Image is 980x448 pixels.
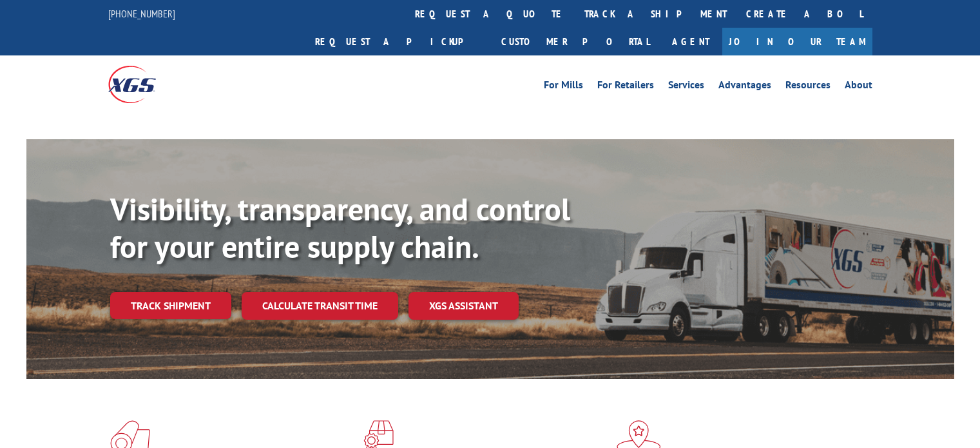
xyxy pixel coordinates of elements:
a: Track shipment [110,292,231,319]
a: Join Our Team [722,28,872,55]
a: For Mills [544,80,583,94]
a: For Retailers [597,80,654,94]
a: [PHONE_NUMBER] [108,7,175,20]
a: Calculate transit time [242,292,398,320]
a: Agent [659,28,722,55]
b: Visibility, transparency, and control for your entire supply chain. [110,189,570,266]
a: Customer Portal [492,28,659,55]
a: XGS ASSISTANT [408,292,519,320]
a: Resources [785,80,831,94]
a: Services [668,80,704,94]
a: Advantages [718,80,771,94]
a: About [845,80,872,94]
a: Request a pickup [305,28,492,55]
